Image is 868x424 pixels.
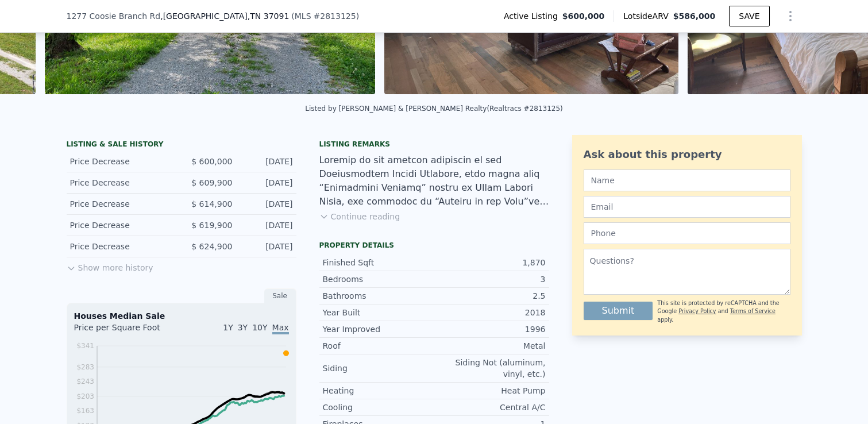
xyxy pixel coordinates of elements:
div: 2.5 [434,290,546,302]
span: , TN 37091 [248,11,289,21]
div: [DATE] [242,241,293,252]
div: Bathrooms [323,290,434,302]
span: Active Listing [504,10,562,22]
div: Price Decrease [70,241,172,252]
tspan: $283 [76,363,94,371]
div: Heating [323,385,434,396]
span: Lotside ARV [623,10,673,22]
button: Continue reading [319,211,400,222]
div: Heat Pump [434,385,546,396]
span: # 2813125 [314,11,356,21]
div: Price Decrease [70,219,172,231]
button: SAVE [729,6,769,26]
span: 10Y [252,323,267,332]
div: [DATE] [242,198,293,210]
div: Loremip do sit ametcon adipiscin el sed Doeiusmodtem Incidi Utlabore, etdo magna aliq “Enimadmini... [319,153,549,209]
span: , [GEOGRAPHIC_DATA] [160,10,289,22]
span: $ 624,900 [191,242,232,251]
div: Year Improved [323,323,434,335]
button: Show Options [779,5,802,28]
tspan: $243 [76,377,94,386]
input: Email [584,196,790,218]
div: Sale [264,288,296,303]
div: Central A/C [434,402,546,413]
span: 1Y [223,323,233,332]
div: [DATE] [242,177,293,188]
input: Phone [584,222,790,244]
div: Property details [319,241,549,250]
span: $600,000 [562,10,605,22]
span: $ 614,900 [191,199,232,209]
div: Bedrooms [323,273,434,285]
div: Ask about this property [584,147,790,163]
a: Terms of Service [730,308,776,314]
div: Siding Not (aluminum, vinyl, etc.) [434,357,546,380]
span: Max [272,323,289,334]
div: Listing remarks [319,140,549,149]
div: [DATE] [242,219,293,231]
div: Houses Median Sale [74,310,289,322]
div: Price per Square Foot [74,322,182,340]
div: LISTING & SALE HISTORY [67,140,296,151]
button: Submit [584,302,653,320]
div: 2018 [434,307,546,318]
input: Name [584,169,790,191]
div: 3 [434,273,546,285]
div: ( ) [291,10,359,22]
div: Year Built [323,307,434,318]
span: 1277 Coosie Branch Rd [67,10,161,22]
span: MLS [295,11,311,21]
div: Finished Sqft [323,257,434,268]
div: Metal [434,340,546,352]
div: Cooling [323,402,434,413]
div: This site is protected by reCAPTCHA and the Google and apply. [657,299,790,324]
tspan: $341 [76,342,94,350]
span: 3Y [238,323,248,332]
button: Show more history [67,257,153,273]
div: Listed by [PERSON_NAME] & [PERSON_NAME] Realty (Realtracs #2813125) [305,105,563,113]
div: Roof [323,340,434,352]
div: 1,870 [434,257,546,268]
div: Price Decrease [70,177,172,188]
span: $ 600,000 [191,157,232,166]
div: Price Decrease [70,156,172,167]
div: Price Decrease [70,198,172,210]
span: $ 619,900 [191,221,232,230]
span: $ 609,900 [191,178,232,187]
tspan: $203 [76,392,94,400]
span: $586,000 [673,11,716,21]
div: [DATE] [242,156,293,167]
div: 1996 [434,323,546,335]
div: Siding [323,363,434,374]
tspan: $163 [76,407,94,415]
a: Privacy Policy [678,308,716,314]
